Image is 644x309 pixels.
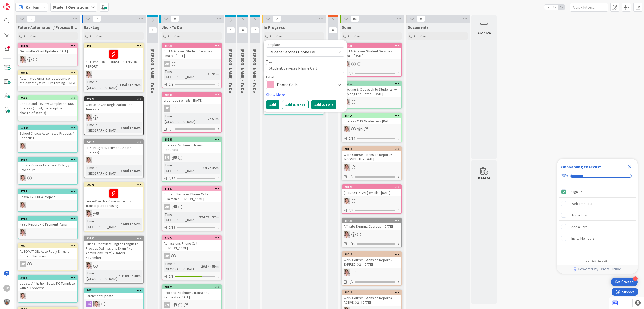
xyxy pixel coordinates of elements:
[84,114,143,121] div: EW
[561,174,568,178] div: 20%
[84,157,143,163] div: EW
[86,237,143,240] div: 23122
[84,236,144,284] a: 23122Flush Out Affiliate English Language Process (Admissions Exam / No Admissions Exam) - Before...
[18,96,77,116] div: 2575Update and Review Completed_NDS Process (Email, transcript, and change of status)
[342,252,401,268] div: 28411Work Course Extension Report 5 – EXPIRED_X2 - [DATE]
[84,140,143,155] div: 24019ELP - Kruger (Document the B2 Process)
[18,157,77,162] div: 4679
[342,218,401,223] div: 28430
[342,164,401,171] div: EW
[206,116,206,122] span: :
[18,293,77,299] div: EW
[342,251,402,286] a: 28411Work Course Extension Report 5 – EXPIRED_X2 - [DATE]EW0/2
[18,275,77,291] div: 5478Update Affiliation Setup KC Template with full process.
[571,224,588,230] div: Add a Card
[162,236,221,240] div: 27273
[86,97,143,101] div: 22777
[18,216,77,221] div: 4013
[18,126,77,130] div: 11194
[164,187,221,190] div: 27167
[84,25,100,30] span: BackLog
[162,204,221,210] div: JR
[164,93,221,97] div: 28449
[162,191,221,202] div: Student Services Phone Call - Sulaiman / [PERSON_NAME]
[162,154,221,161] div: ZM
[20,190,77,193] div: 4715
[342,86,401,97] div: Tracking & Outreach to Students w/ Expiring End Dates - [DATE]
[122,221,142,227] div: 68d 1h 52m
[18,157,78,185] a: 4679Update Course Extension Policy / ProcedureEW
[342,290,401,306] div: 28410Work Course Extension Report 4 – ACTIVE_X2 - [DATE]
[93,301,100,307] img: EW
[273,16,281,22] span: 2
[162,92,222,133] a: 28449Jrodriguez emails - [DATE]JRTime in [GEOGRAPHIC_DATA]:7h 53m0/3
[84,210,143,217] div: EW
[18,96,77,100] div: 2575
[84,187,143,209] div: LearnWise Use Case Write Up - Transcript Processing
[266,92,344,98] a: Show More...
[84,236,143,241] div: 23122
[162,97,221,104] div: Jrodriguez emails - [DATE]
[18,25,78,30] span: Future Automation / Process Building
[559,198,636,209] div: Welcome Tour is incomplete.
[266,100,279,109] button: Add
[559,233,636,244] div: Invite Members is incomplete.
[119,273,120,279] span: :
[342,43,401,59] div: 28433Sort & Answer Student Services Email - [DATE]
[18,143,77,149] div: EW
[18,202,77,208] div: EW
[417,16,425,22] span: 0
[20,71,77,75] div: 20487
[164,285,221,289] div: 28175
[164,154,170,161] div: ZM
[342,48,401,59] div: Sort & Answer Student Services Email - [DATE]
[18,157,77,173] div: 4679Update Course Extension Policy / Procedure
[18,48,77,54] div: Genius/HubSpot Update - [DATE]
[18,100,77,116] div: Update and Review Completed_NDS Process (Email, transcript, and change of status)
[18,130,77,141] div: School Choice Automated Process / Reporting
[626,163,634,171] div: Close Checklist
[117,82,118,88] span: :
[342,43,402,77] a: 28433Sort & Answer Student Services Email - [DATE]EW0/3
[344,252,401,256] div: 28411
[351,16,359,22] span: 169
[20,175,26,181] img: EW
[342,43,401,48] div: 28433
[84,43,144,92] a: 265AUTOMATION - COURSE EXTENSION REPORTEWTime in [GEOGRAPHIC_DATA]:115d 11h 26m
[18,126,77,141] div: 11194School Choice Automated Process / Reporting
[342,99,401,105] div: EW
[20,96,77,100] div: 2575
[344,44,401,47] div: 28433
[84,182,144,232] a: 19570LearnWise Use Case Write Up - Transcript ProcessingEWTime in [GEOGRAPHIC_DATA]:68d 1h 52m
[86,140,143,144] div: 24019
[277,81,333,88] span: Phone Calls
[162,137,222,182] a: 28380Process Parchment Transcript RequestsZMTime in [GEOGRAPHIC_DATA]:1d 2h 35m0/14
[84,97,143,113] div: 22777Create ASVAB Registration Fee Template
[559,186,636,198] div: Sign Up is complete.
[342,126,401,132] div: EW
[121,168,122,173] span: :
[18,243,78,271] a: 799AUTOMATION: Auto Reply Email for Student ServicesJR
[86,262,92,269] img: EW
[561,164,601,170] div: Onboarding Checklist
[342,184,402,214] a: 28427[PERSON_NAME] emails - [DATE]EW0/3
[120,273,142,279] div: 110d 5h 38m
[266,43,280,46] span: Template
[18,125,78,153] a: 11194School Choice Automated Process / ReportingEW
[558,5,565,10] span: 3x
[122,168,142,173] div: 68d 1h 52m
[162,48,221,59] div: Sort & Answer Student Services Emails - [DATE]
[18,280,77,291] div: Update Affiliation Setup KC Template with full process.
[86,218,121,230] div: Time in [GEOGRAPHIC_DATA]
[162,240,221,251] div: Admissions Phone Call - [PERSON_NAME]
[18,189,78,212] a: 4715Phase II - FERPA ProjectEW
[578,266,621,272] span: Powered by UserGuiding
[20,217,77,220] div: 4013
[269,49,332,55] span: Student Services Phone Call
[162,289,221,300] div: Process Parchment Transcript Requests - [DATE]
[18,248,77,259] div: AUTOMATION: Auto Reply Email for Student Services
[344,114,401,117] div: 28414
[342,223,401,230] div: Affiliate Expiring Courses - [DATE]
[96,212,99,215] span: 1
[93,16,101,22] span: 14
